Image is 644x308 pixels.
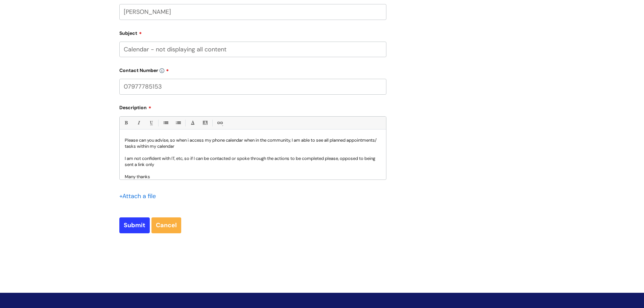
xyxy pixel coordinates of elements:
label: Contact Number [119,65,386,73]
a: Underline(Ctrl-U) [147,119,155,127]
a: Bold (Ctrl-B) [122,119,130,127]
p: Please can you advise, so when i access my phone calendar when in the community, I am able to see... [125,137,381,149]
a: Cancel [151,217,181,233]
input: Your Name [119,4,386,20]
a: Italic (Ctrl-I) [134,119,143,127]
a: Font Color [188,119,197,127]
a: Link [215,119,224,127]
a: 1. Ordered List (Ctrl-Shift-8) [174,119,182,127]
p: Many thanks [125,174,381,180]
input: Submit [119,217,150,233]
span: + [119,192,122,200]
p: I am not confident with IT, etc, so if I can be contacted or spoke through the actions to be comp... [125,156,381,168]
label: Description [119,102,386,111]
div: Attach a file [119,191,160,202]
a: Back Color [201,119,209,127]
img: info-icon.svg [160,68,164,73]
label: Subject [119,28,386,36]
a: • Unordered List (Ctrl-Shift-7) [161,119,170,127]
